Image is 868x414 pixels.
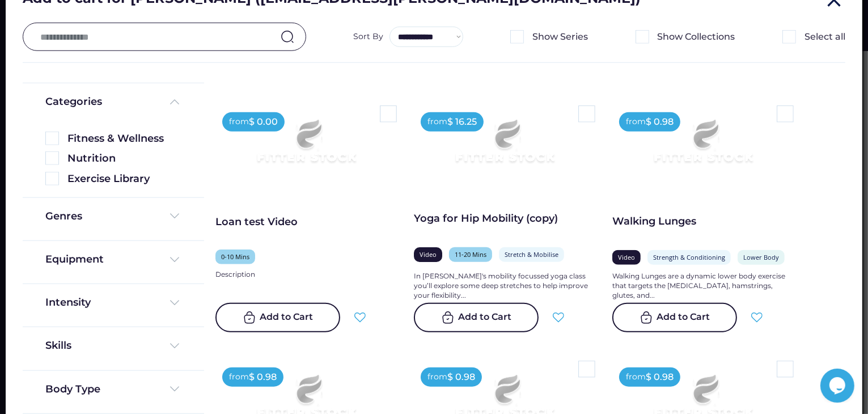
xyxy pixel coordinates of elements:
div: $ 0.00 [249,116,278,128]
iframe: chat widget [820,369,857,403]
div: from [626,371,646,383]
div: Equipment [45,252,104,267]
img: Rectangle%205126.svg [510,30,524,44]
img: Frame%20%284%29.svg [168,339,181,353]
img: Rectangle%205126.svg [380,105,397,122]
div: Yoga for Hip Mobility (copy) [414,212,595,226]
div: $ 0.98 [646,116,674,128]
div: Loan test Video [215,215,397,229]
img: bag-tick-2%20%283%29.svg [243,311,256,324]
div: Select all [805,31,845,43]
img: search-normal.svg [281,30,294,44]
img: Rectangle%205126.svg [578,105,595,122]
div: $ 0.98 [646,371,674,383]
div: Add to Cart [260,311,314,324]
div: Add to Cart [459,311,512,324]
img: Frame%20%284%29.svg [168,382,181,396]
div: Exercise Library [67,172,181,186]
div: Walking Lunges are a dynamic lower body exercise that targets the [MEDICAL_DATA], hamstrings, glu... [612,272,794,300]
div: Show Series [532,31,588,43]
img: Rectangle%205126.svg [45,132,59,145]
img: bag-tick-2%20%283%29.svg [441,311,455,324]
img: Frame%2079%20%281%29.svg [630,105,776,187]
div: Sort By [354,31,384,43]
div: Skills [45,339,74,353]
div: from [427,116,447,128]
img: Frame%20%285%29.svg [168,95,181,109]
div: Intensity [45,295,91,310]
div: from [427,371,447,383]
img: Frame%20%284%29.svg [168,209,181,223]
div: Video [420,250,437,259]
img: Frame%2079%20%281%29.svg [234,105,379,187]
div: Fitness & Wellness [67,132,181,146]
div: 11-20 Mins [455,250,486,259]
div: Add to Cart [657,311,710,324]
div: Categories [45,95,102,109]
img: Rectangle%205126.svg [777,105,794,122]
img: Rectangle%205126.svg [578,361,595,378]
img: Frame%2079%20%281%29.svg [432,105,577,187]
div: 0-10 Mins [221,252,249,261]
div: Description [215,270,397,280]
div: Stretch & Mobilise [505,250,558,259]
img: Rectangle%205126.svg [45,172,59,185]
img: Rectangle%205126.svg [777,361,794,378]
div: Genres [45,209,82,223]
div: $ 0.98 [447,371,475,383]
div: Strength & Conditioning [653,253,725,261]
img: bag-tick-2%20%283%29.svg [640,311,653,324]
div: Lower Body [743,253,779,261]
div: Body Type [45,382,100,396]
div: Video [618,253,635,261]
div: from [626,116,646,128]
img: Frame%20%284%29.svg [168,253,181,267]
img: Rectangle%205126.svg [45,151,59,165]
div: Nutrition [67,151,181,166]
div: $ 16.25 [447,116,477,128]
img: Rectangle%205126.svg [782,30,796,44]
div: Show Collections [658,31,735,43]
div: Walking Lunges [612,214,794,229]
div: In [PERSON_NAME]'s mobility focussed yoga class you’ll explore some deep stretches to help improv... [414,272,595,300]
div: from [229,116,249,128]
img: Rectangle%205126.svg [636,30,649,44]
img: Frame%20%284%29.svg [168,296,181,310]
div: $ 0.98 [249,371,277,383]
div: from [229,371,249,383]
